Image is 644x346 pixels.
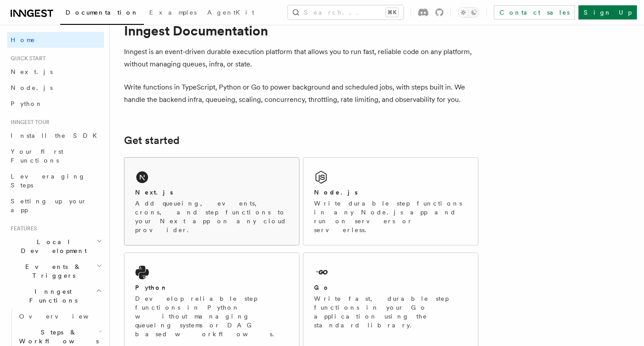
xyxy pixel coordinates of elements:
span: Examples [149,9,197,16]
a: Contact sales [494,5,575,19]
p: Add queueing, events, crons, and step functions to your Next app on any cloud provider. [135,199,288,234]
a: Node.js [7,80,104,96]
span: Steps & Workflows [16,328,99,346]
span: Python [11,100,43,107]
h1: Inngest Documentation [124,23,478,39]
a: Leveraging Steps [7,168,104,193]
a: Get started [124,134,179,147]
a: Python [7,96,104,112]
a: Overview [16,308,104,324]
span: Node.js [11,84,53,91]
p: Write functions in TypeScript, Python or Go to power background and scheduled jobs, with steps bu... [124,81,478,106]
span: Inngest Functions [7,287,96,305]
span: Home [11,35,35,44]
a: Home [7,32,104,48]
a: Next.js [7,64,104,80]
h2: Node.js [314,188,358,197]
p: Write durable step functions in any Node.js app and run on servers or serverless. [314,199,467,234]
a: Documentation [60,3,144,25]
a: Your first Functions [7,144,104,168]
span: Quick start [7,55,46,62]
a: Examples [144,3,202,24]
h2: Go [314,283,330,292]
span: Inngest tour [7,119,50,126]
a: AgentKit [202,3,260,24]
a: Setting up your app [7,193,104,218]
p: Inngest is an event-driven durable execution platform that allows you to run fast, reliable code ... [124,46,478,70]
p: Write fast, durable step functions in your Go application using the standard library. [314,294,467,330]
span: AgentKit [207,9,254,16]
a: Next.jsAdd queueing, events, crons, and step functions to your Next app on any cloud provider. [124,157,299,245]
span: Leveraging Steps [11,173,85,189]
span: Overview [19,313,110,320]
span: Install the SDK [11,132,102,139]
h2: Python [135,283,168,292]
h2: Next.js [135,188,173,197]
a: Install the SDK [7,128,104,144]
span: Next.js [11,68,53,75]
button: Inngest Functions [7,284,104,308]
span: Setting up your app [11,198,87,214]
button: Search...⌘K [288,5,403,19]
span: Events & Triggers [7,262,97,280]
span: Your first Functions [11,148,63,164]
button: Local Development [7,234,104,259]
button: Toggle dark mode [458,7,479,18]
a: Sign Up [578,5,637,19]
p: Develop reliable step functions in Python without managing queueing systems or DAG based workflows. [135,294,288,338]
a: Node.jsWrite durable step functions in any Node.js app and run on servers or serverless. [303,157,478,245]
span: Local Development [7,237,97,255]
span: Documentation [66,9,139,16]
button: Events & Triggers [7,259,104,284]
kbd: ⌘K [386,8,398,17]
span: Features [7,225,37,232]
